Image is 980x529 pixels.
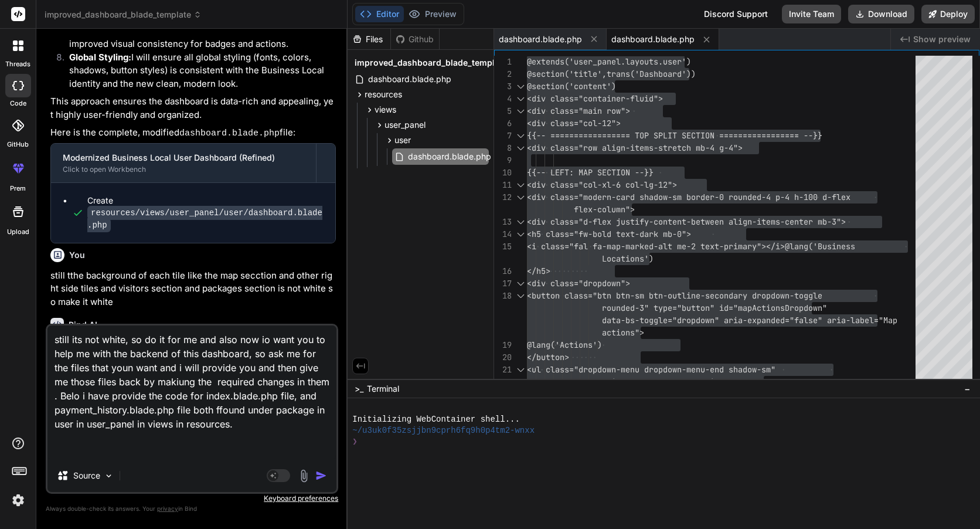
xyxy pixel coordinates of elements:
[348,33,390,45] div: Files
[527,241,686,252] span: <i class="fal fa-map-marked-alt me
[527,167,654,178] span: {{-- LEFT: MAP SECTION --}}
[104,471,114,481] img: Pick Models
[686,241,855,252] span: -2 text-primary"></i>@lang('Business
[391,33,439,45] div: Github
[602,315,836,325] span: data-bs-toggle="dropdown" aria-expanded="false" ar
[50,126,336,141] p: Here is the complete, modified file:
[73,470,100,481] p: Source
[513,80,528,93] div: Click to collapse the range.
[602,327,644,338] span: actions">
[494,179,512,191] div: 11
[60,51,336,91] li: I will ensure all global styling (fonts, colors, shadows, button styles) is consistent with the B...
[46,494,338,503] p: Keyboard preferences
[602,253,654,264] span: Locations')
[527,143,733,153] span: <div class="row align-items-stretch mb-4 g-4
[527,69,696,79] span: @section('title',trans('Dashboard'))
[513,179,528,191] div: Click to collapse the range.
[697,5,775,23] div: Discord Support
[494,80,512,93] div: 3
[47,325,336,459] textarea: still its not white, so do it for me and also now io want you to help me with the backend of this...
[602,303,827,313] span: rounded-3" type="button" id="mapActionsDropdown"
[921,5,975,23] button: Deploy
[494,290,512,302] div: 18
[179,128,280,138] code: dashboard.blade.php
[157,505,178,512] span: privacy
[352,436,358,447] span: ❯
[686,290,822,301] span: ine-secondary dropdown-toggle
[494,154,512,167] div: 9
[686,364,775,375] span: menu-end shadow-sm"
[367,72,452,86] span: dashboard.blade.php
[494,216,512,228] div: 13
[297,469,311,483] img: attachment
[513,142,528,154] div: Click to collapse the range.
[527,106,630,116] span: <div class="main row">
[69,249,85,261] h6: You
[733,143,743,153] span: ">
[352,414,520,425] span: Initializing WebContainer shell...
[494,56,512,68] div: 1
[494,228,512,240] div: 14
[513,277,528,290] div: Click to collapse the range.
[527,216,705,227] span: <div class="d-flex justify-content-bet
[964,383,971,395] span: −
[87,206,322,232] code: resources/views/user_panel/user/dashboard.blade.php
[46,503,338,514] p: Always double-check its answers. Your in Bind
[69,319,97,331] h6: Bind AI
[494,277,512,290] div: 17
[45,9,202,21] span: improved_dashboard_blade_template
[527,93,663,104] span: <div class="container-fluid">
[5,59,30,69] label: threads
[10,99,26,108] label: code
[494,68,512,80] div: 2
[394,134,411,146] span: user
[352,425,535,436] span: ~/u3uk0f35zsjjbn9cprh6fq9h0p4tm2-wnxx
[848,5,914,23] button: Download
[513,191,528,204] div: Click to collapse the range.
[494,240,512,253] div: 15
[527,352,569,362] span: </button>
[527,192,714,202] span: <div class="modern-card shadow-sm border
[782,5,841,23] button: Invite Team
[404,6,461,22] button: Preview
[513,228,528,240] div: Click to collapse the range.
[714,192,850,202] span: -0 rounded-4 p-4 h-100 d-flex
[50,95,336,121] p: This approach ensures the dashboard is data-rich and appealing, yet highly user-friendly and orga...
[63,165,304,174] div: Click to open Workbench
[527,364,686,375] span: <ul class="dropdown-menu dropdown-
[574,204,635,215] span: flex-column">
[50,269,336,309] p: still tthe background of each tile like the map secction and other right side tiles and visitors ...
[8,490,28,510] img: settings
[494,339,512,351] div: 19
[705,216,846,227] span: ween align-items-center mb-3">
[513,216,528,228] div: Click to collapse the range.
[355,383,363,395] span: >_
[367,383,399,395] span: Terminal
[513,105,528,117] div: Click to collapse the range.
[527,290,686,301] span: <button class="btn btn-sm btn-outl
[494,93,512,105] div: 4
[407,150,492,164] span: dashboard.blade.php
[365,89,402,100] span: resources
[499,33,582,45] span: dashboard.blade.php
[315,470,327,481] img: icon
[494,105,512,117] div: 5
[747,130,822,141] span: =========== --}}
[494,117,512,130] div: 6
[513,364,528,376] div: Click to collapse the range.
[527,130,747,141] span: {{-- ================= TOP SPLIT SECTION ======
[527,229,691,239] span: <h5 class="fw-bold text-dark mb-0">
[494,142,512,154] div: 8
[602,377,775,387] span: aria-labelledby="mapActionsDropdown">
[63,152,304,164] div: Modernized Business Local User Dashboard (Refined)
[355,6,404,22] button: Editor
[527,278,630,289] span: <div class="dropdown">
[611,33,695,45] span: dashboard.blade.php
[384,119,426,131] span: user_panel
[513,93,528,105] div: Click to collapse the range.
[527,81,616,91] span: @section('content')
[527,266,550,276] span: </h5>
[355,57,507,69] span: improved_dashboard_blade_template
[836,315,897,325] span: ia-label="Map
[10,184,26,194] label: prem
